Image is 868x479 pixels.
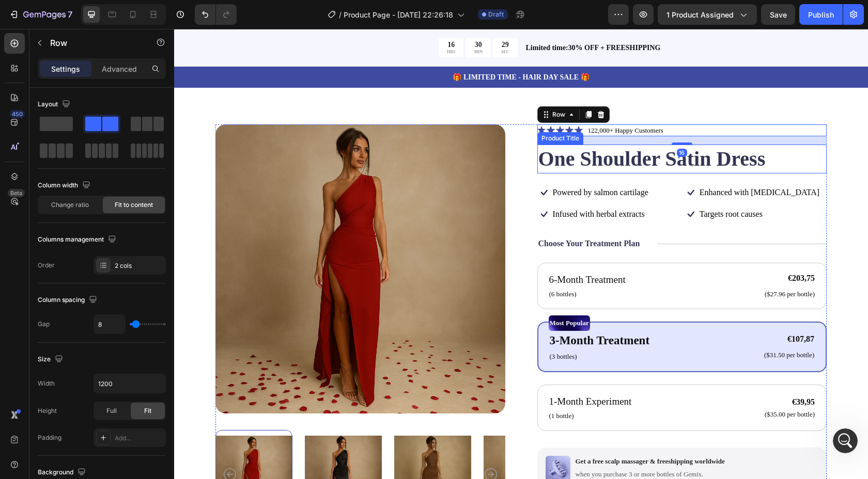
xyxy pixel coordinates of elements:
[365,105,407,114] div: Product Title
[51,200,89,210] span: Change ratio
[195,4,237,25] div: Undo/Redo
[144,406,151,416] span: Fit
[38,233,118,247] div: Columns management
[808,9,834,20] div: Publish
[94,315,125,333] input: Auto
[50,37,138,49] p: Row
[344,9,453,20] span: Product Page - [DATE] 22:26:18
[376,303,476,321] p: 3-Month Treatment
[833,428,858,453] iframe: Intercom live chat
[590,366,642,380] div: €39,95
[38,293,99,307] div: Column spacing
[311,439,323,452] button: Carousel Next Arrow
[50,439,62,452] button: Carousel Back Arrow
[799,4,843,25] button: Publish
[10,110,25,118] div: 450
[115,200,153,210] span: Fit to content
[379,180,471,191] p: Infused with herbal extracts
[375,382,458,392] p: (1 bottle)
[8,189,25,197] div: Beta
[68,8,72,21] p: 7
[525,158,645,169] p: Enhanced with [MEDICAL_DATA]
[38,433,61,442] div: Padding
[503,120,513,128] div: 16
[339,9,342,20] span: /
[174,29,868,479] iframe: Design area
[38,261,55,270] div: Order
[376,288,415,301] p: Most Popular
[38,379,55,388] div: Width
[401,428,551,437] p: Get a free scalp massager & freeshipping worldwide
[38,406,57,416] div: Height
[591,261,641,270] p: ($27.96 per bottle)
[51,63,80,74] p: Settings
[115,261,163,270] div: 2 cols
[38,179,92,193] div: Column width
[589,304,641,317] div: €107,87
[38,98,72,111] div: Layout
[667,9,734,20] span: 1 product assigned
[115,434,163,443] div: Add...
[375,244,452,259] p: 6-Month Treatment
[364,210,466,220] p: Choose Your Treatment Plan
[658,4,757,25] button: 1 product assigned
[38,320,50,329] div: Gap
[525,180,588,191] p: Targets root causes
[102,63,137,74] p: Advanced
[488,10,504,19] span: Draft
[590,243,642,256] div: €203,75
[375,365,458,380] p: 1-Month Experiment
[379,158,474,169] p: Powered by salmon cartilage
[375,260,452,270] p: (6 bottles)
[591,381,641,390] p: ($35.00 per bottle)
[38,353,65,366] div: Size
[590,322,640,331] p: ($31.50 per bottle)
[4,4,77,25] button: 7
[363,116,653,145] h1: One Shoulder Satin Dress
[106,406,117,416] span: Full
[770,10,787,19] span: Save
[94,374,165,393] input: Auto
[414,97,489,107] p: 122,000+ Happy Customers
[761,4,795,25] button: Save
[401,441,551,450] p: when you purchase 3 or more bottles of Gemix.
[376,323,476,333] p: (3 bottles)
[376,81,393,90] div: Row
[371,427,396,452] img: gempages_578575115176903553-111d78d0-45dc-4613-ba16-f4bfbad3a3ff.png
